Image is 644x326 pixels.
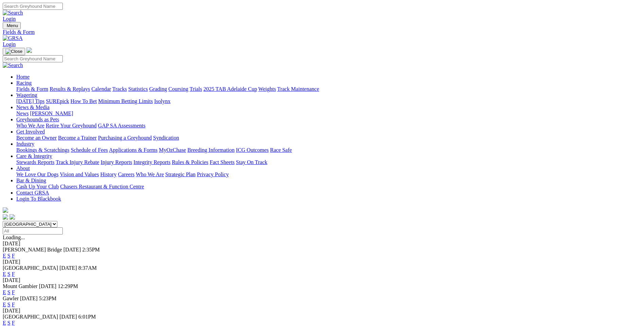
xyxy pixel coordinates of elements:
[3,265,58,271] span: [GEOGRAPHIC_DATA]
[3,283,38,289] span: Mount Gambier
[3,296,19,301] span: Gawler
[165,171,196,177] a: Strategic Plan
[98,123,146,128] a: GAP SA Assessments
[3,48,25,55] button: Toggle navigation
[60,184,144,189] a: Chasers Restaurant & Function Centre
[12,253,15,259] a: F
[7,320,11,326] a: S
[3,289,6,295] a: E
[78,314,96,320] span: 6:01PM
[3,29,641,35] a: Fields & Form
[16,178,46,183] a: Bar & Dining
[3,16,16,22] a: Login
[16,141,34,147] a: Industry
[128,86,148,92] a: Statistics
[7,253,11,259] a: S
[16,135,641,141] div: Get Involved
[3,62,23,68] img: Search
[26,47,32,53] img: logo-grsa-white.png
[16,184,59,189] a: Cash Up Your Club
[16,159,641,165] div: Care & Integrity
[203,86,257,92] a: 2025 TAB Adelaide Cup
[3,55,63,62] input: Search
[98,98,153,104] a: Minimum Betting Limits
[100,171,116,177] a: History
[16,110,641,117] div: News & Media
[71,98,97,104] a: How To Bet
[16,92,37,98] a: Wagering
[98,135,152,141] a: Purchasing a Greyhound
[168,86,188,92] a: Coursing
[58,135,97,141] a: Become a Trainer
[46,98,69,104] a: SUREpick
[189,86,202,92] a: Trials
[50,86,90,92] a: Results & Replays
[159,147,186,153] a: MyOzChase
[3,302,6,307] a: E
[3,41,16,47] a: Login
[56,159,99,165] a: Track Injury Rebate
[112,86,127,92] a: Tracks
[136,171,164,177] a: Who We Are
[3,320,6,326] a: E
[172,159,208,165] a: Rules & Policies
[12,320,15,326] a: F
[210,159,235,165] a: Fact Sheets
[3,241,641,247] div: [DATE]
[20,296,38,301] span: [DATE]
[16,147,69,153] a: Bookings & Scratchings
[3,10,23,16] img: Search
[16,159,54,165] a: Stewards Reports
[109,147,158,153] a: Applications & Forms
[16,86,48,92] a: Fields & Form
[16,171,58,177] a: We Love Our Dogs
[3,308,641,314] div: [DATE]
[30,110,73,116] a: [PERSON_NAME]
[3,214,8,220] img: facebook.svg
[16,98,44,104] a: [DATE] Tips
[16,196,61,202] a: Login To Blackbook
[3,314,58,320] span: [GEOGRAPHIC_DATA]
[82,247,100,252] span: 2:35PM
[16,190,49,196] a: Contact GRSA
[16,165,30,171] a: About
[3,3,63,10] input: Search
[78,265,97,271] span: 8:37AM
[59,265,77,271] span: [DATE]
[16,123,44,128] a: Who We Are
[133,159,170,165] a: Integrity Reports
[258,86,276,92] a: Weights
[100,159,132,165] a: Injury Reports
[7,23,18,28] span: Menu
[12,302,15,307] a: F
[58,283,78,289] span: 12:29PM
[197,171,229,177] a: Privacy Policy
[16,135,57,141] a: Become an Owner
[10,214,15,220] img: twitter.svg
[16,171,641,178] div: About
[71,147,108,153] a: Schedule of Fees
[12,289,15,295] a: F
[16,74,30,80] a: Home
[187,147,235,153] a: Breeding Information
[39,283,57,289] span: [DATE]
[3,22,21,29] button: Toggle navigation
[3,271,6,277] a: E
[16,98,641,104] div: Wagering
[5,49,22,54] img: Close
[7,289,11,295] a: S
[39,296,57,301] span: 5:23PM
[277,86,319,92] a: Track Maintenance
[149,86,167,92] a: Grading
[3,235,25,240] span: Loading...
[16,129,45,135] a: Get Involved
[270,147,292,153] a: Race Safe
[154,98,170,104] a: Isolynx
[3,247,62,252] span: [PERSON_NAME] Bridge
[7,271,11,277] a: S
[16,184,641,190] div: Bar & Dining
[12,271,15,277] a: F
[63,247,81,252] span: [DATE]
[16,147,641,153] div: Industry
